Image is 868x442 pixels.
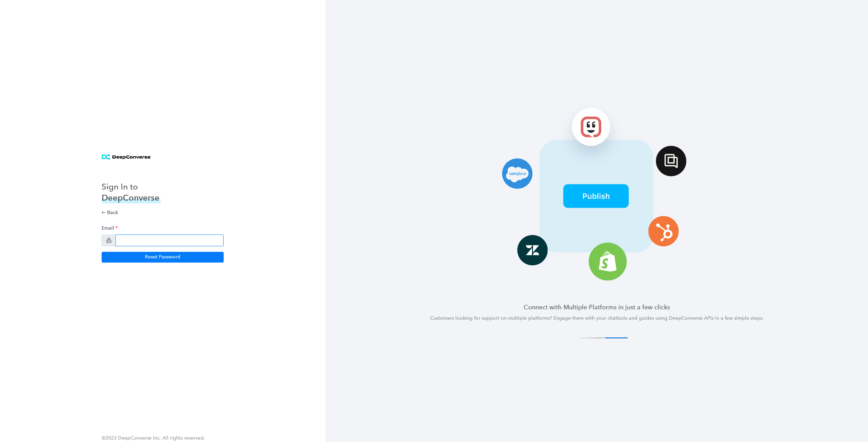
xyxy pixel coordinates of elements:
[102,252,224,262] button: Reset Password
[102,181,161,192] h3: Sign In to
[588,337,611,338] button: 2
[597,337,619,338] button: 3
[102,209,224,216] p: ← Back
[342,303,851,311] h4: Connect with Multiple Platforms in just a few clicks
[580,337,603,338] button: 1
[102,192,161,203] h3: DeepConverse
[430,315,764,321] span: Customers looking for support on multiple platforms? Engage them with your chatbots and guides us...
[605,337,628,338] button: 4
[102,222,118,235] label: Email
[102,435,205,441] span: ©2023 DeepConverse Inc. All rights reserved.
[461,99,732,286] img: carousel 4
[102,154,151,160] img: horizontal logo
